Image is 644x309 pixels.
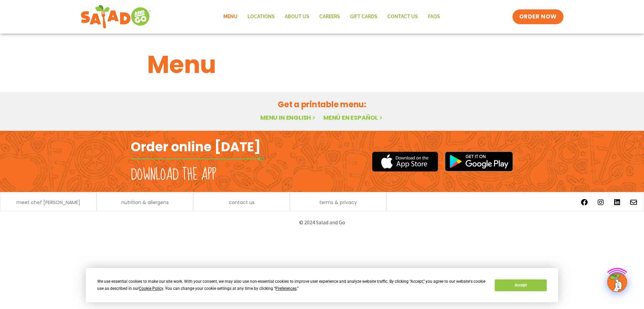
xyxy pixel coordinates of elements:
a: Careers [314,9,345,25]
h2: Order online [DATE] [131,139,261,155]
img: google_play [445,151,513,171]
a: Contact Us [382,9,423,25]
a: ORDER NOW [513,9,563,24]
nav: Menu [218,9,445,25]
button: Accept [495,279,546,291]
a: Menú en español [323,113,384,122]
a: Menu [218,9,243,25]
a: GIFT CARDS [345,9,382,25]
img: fork [131,157,265,161]
img: appstore [372,151,438,172]
a: contact us [229,200,255,205]
span: Cookie Policy [139,286,163,291]
span: ORDER NOW [519,13,557,21]
h2: Get a printable menu: [147,99,497,110]
div: Cookie Consent Prompt [86,268,558,302]
img: new-SAG-logo-768×292 [80,3,151,30]
p: © 2024 Salad and Go [134,218,510,227]
a: nutrition & allergens [121,200,169,205]
a: Locations [243,9,280,25]
a: FAQs [423,9,445,25]
a: About Us [280,9,314,25]
h1: Menu [147,46,497,83]
div: We use essential cookies to make our site work. With your consent, we may also use non-essential ... [97,278,487,292]
a: terms & privacy [319,200,357,205]
span: Preferences [275,286,297,291]
a: Menu in English [260,113,317,122]
a: meet chef [PERSON_NAME] [16,200,80,205]
h2: Download the app [131,165,216,184]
